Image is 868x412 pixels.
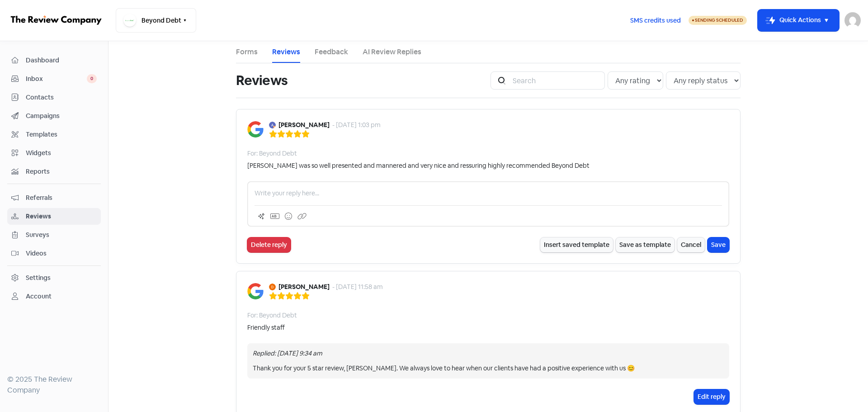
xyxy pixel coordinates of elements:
[630,16,681,25] span: SMS credits used
[758,9,839,31] button: Quick Actions
[332,282,383,292] div: - [DATE] 11:58 am
[247,311,297,320] div: For: Beyond Debt
[844,12,861,28] img: User
[87,74,97,83] span: 0
[26,273,51,283] div: Settings
[616,237,675,252] button: Save as template
[26,56,97,65] span: Dashboard
[363,47,421,57] a: AI Review Replies
[269,284,276,290] img: Avatar
[247,283,264,299] img: Image
[269,122,276,128] img: Avatar
[7,89,101,106] a: Contacts
[116,8,196,33] button: Beyond Debt
[26,167,97,176] span: Reports
[253,349,322,357] i: Replied: [DATE] 9:34 am
[7,208,101,225] a: Reviews
[26,212,97,221] span: Reviews
[332,120,381,130] div: - [DATE] 1:03 pm
[26,74,87,84] span: Inbox
[26,130,97,139] span: Templates
[7,288,101,305] a: Account
[694,389,729,404] button: Edit reply
[247,323,285,332] div: Friendly staff
[689,15,747,26] a: Sending Scheduled
[236,47,258,57] a: Forms
[247,237,291,252] button: Delete reply
[26,230,97,240] span: Surveys
[26,249,97,258] span: Videos
[623,15,689,24] a: SMS credits used
[26,148,97,158] span: Widgets
[7,145,101,161] a: Widgets
[278,282,330,292] b: [PERSON_NAME]
[7,52,101,69] a: Dashboard
[7,227,101,243] a: Surveys
[7,189,101,206] a: Referrals
[247,121,264,137] img: Image
[272,47,300,57] a: Reviews
[26,292,52,301] div: Account
[26,111,97,121] span: Campaigns
[7,71,101,87] a: Inbox 0
[253,364,724,373] div: Thank you for your 5 star review, [PERSON_NAME]. We always love to hear when our clients have had...
[7,245,101,262] a: Videos
[708,237,729,252] button: Save
[236,66,288,95] h1: Reviews
[7,270,101,286] a: Settings
[247,161,590,170] div: [PERSON_NAME] was so well presented and mannered and very nice and ressuring highly recommended B...
[540,237,613,252] button: Insert saved template
[315,47,348,57] a: Feedback
[7,374,101,396] div: © 2025 The Review Company
[7,163,101,180] a: Reports
[247,149,297,158] div: For: Beyond Debt
[507,71,605,90] input: Search
[26,193,97,203] span: Referrals
[7,126,101,143] a: Templates
[278,120,330,130] b: [PERSON_NAME]
[695,17,743,23] span: Sending Scheduled
[26,93,97,102] span: Contacts
[677,237,705,252] button: Cancel
[7,108,101,124] a: Campaigns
